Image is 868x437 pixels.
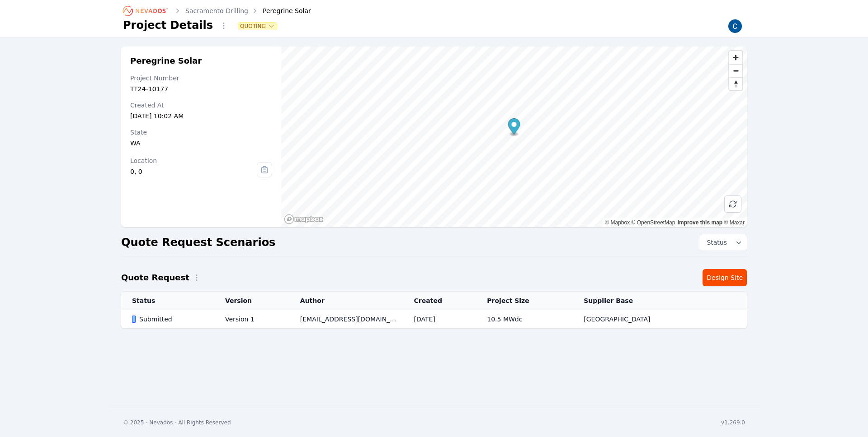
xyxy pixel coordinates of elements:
canvas: Map [281,46,747,227]
div: WA [130,139,272,148]
button: Reset bearing to north [729,77,742,90]
span: Status [703,238,727,247]
div: State [130,128,272,137]
div: Peregrine Solar [250,6,311,15]
a: OpenStreetMap [632,219,675,226]
h1: Project Details [123,18,213,33]
div: 0, 0 [130,167,257,176]
button: Zoom in [729,51,742,64]
td: 10.5 MWdc [476,310,573,329]
div: Created At [130,101,272,110]
a: Maxar [724,219,745,226]
div: Location [130,156,257,165]
a: Design Site [703,269,747,286]
div: Map marker [508,118,520,137]
img: Carmen Brooks [728,19,742,33]
button: Status [699,234,747,251]
button: Quoting [238,23,277,30]
h2: Quote Request [121,271,189,284]
nav: Breadcrumb [123,4,311,18]
th: Created [403,292,476,310]
div: v1.269.0 [721,419,745,426]
td: [GEOGRAPHIC_DATA] [573,310,710,329]
th: Version [214,292,289,310]
div: Project Number [130,74,272,83]
h2: Peregrine Solar [130,56,272,66]
a: Sacramento Drilling [185,6,248,15]
tr: SubmittedVersion 1[EMAIL_ADDRESS][DOMAIN_NAME][DATE]10.5 MWdc[GEOGRAPHIC_DATA] [121,310,747,329]
th: Status [121,292,214,310]
div: © 2025 - Nevados - All Rights Reserved [123,419,231,426]
td: [DATE] [403,310,476,329]
button: Zoom out [729,64,742,77]
div: [DATE] 10:02 AM [130,112,272,121]
th: Project Size [476,292,573,310]
a: Mapbox [605,219,630,226]
th: Author [289,292,403,310]
div: TT24-10177 [130,84,272,93]
a: Mapbox homepage [284,214,324,224]
div: Submitted [132,315,210,324]
th: Supplier Base [573,292,710,310]
h2: Quote Request Scenarios [121,235,275,250]
span: Zoom out [729,65,742,77]
a: Improve this map [678,219,722,226]
td: Version 1 [214,310,289,329]
td: [EMAIL_ADDRESS][DOMAIN_NAME] [289,310,403,329]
